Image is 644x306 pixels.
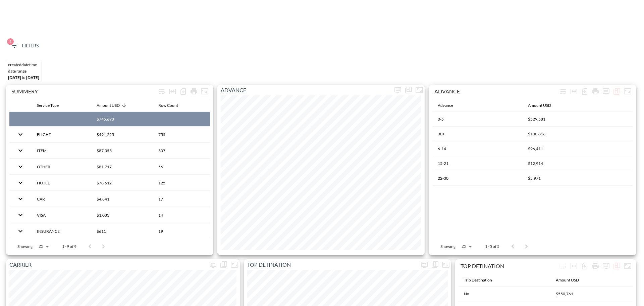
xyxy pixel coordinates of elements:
th: ITEM [32,143,91,159]
p: ADVANCE [217,86,392,94]
span: Row Count [158,101,187,110]
span: Service Type [37,101,67,110]
th: 125 [153,175,210,191]
p: Showing [17,244,33,249]
th: 755 [153,127,210,142]
div: Amount USD [556,276,579,284]
div: 25 [458,242,474,251]
th: $5,971 [523,171,633,186]
span: Advance [438,101,462,110]
span: Display settings [419,259,430,270]
button: expand row [15,209,26,221]
th: 22-30 [432,171,523,186]
button: expand row [15,193,26,205]
th: 14 [153,207,210,223]
span: Display settings [601,86,611,97]
th: $550,761 [550,287,633,301]
th: $12,914 [523,156,633,171]
th: $611 [91,223,153,239]
th: 19 [153,223,210,239]
div: Show chart as table [218,259,229,270]
p: 1–9 of 9 [62,244,76,249]
span: [DATE] [DATE] [8,75,39,80]
div: Show chart as table [611,86,622,97]
button: Fullscreen [414,85,425,95]
th: 30+ [432,127,523,141]
th: 15-21 [432,156,523,171]
div: Number of rows selected for download: 9 [178,86,189,97]
div: Amount USD [97,101,120,110]
div: Print [189,86,199,97]
th: $96,411 [523,141,633,156]
div: SUMMERY [11,88,156,94]
div: Show chart as table [430,259,440,270]
button: expand row [15,225,26,237]
th: $4,841 [91,191,153,207]
th: 6-14 [432,141,523,156]
div: CREATEDDATETIME [8,62,39,67]
button: expand row [15,161,26,172]
div: Row Count [158,101,178,110]
span: Amount USD [97,101,128,110]
div: Toggle table layout between fixed and auto (default: auto) [569,86,579,97]
th: HOTEL [32,175,91,191]
th: $78,612 [91,175,153,191]
div: Print [590,86,601,97]
th: $1,033 [91,207,153,223]
button: more [419,259,430,270]
div: 25 [35,242,51,251]
p: CARRIER [6,261,208,269]
th: No [459,287,550,301]
div: Trip Destination [464,276,492,284]
div: TOP DETINATION [461,263,558,269]
button: more [601,261,611,271]
th: 17 [153,191,210,207]
div: Service Type [37,101,59,110]
th: $529,581 [523,112,633,127]
div: Toggle table layout between fixed and auto (default: auto) [569,261,579,271]
button: expand row [15,177,26,188]
div: Advance [438,101,453,110]
th: CAR [32,191,91,207]
button: expand row [15,145,26,156]
th: $87,353 [91,143,153,159]
span: Display settings [208,259,218,270]
th: 307 [153,143,210,159]
div: Show chart as table [611,261,622,271]
div: Wrap text [156,86,167,97]
button: Fullscreen [440,259,451,270]
th: OTHER [32,159,91,175]
span: Amount USD [556,276,588,284]
th: INSURANCE [32,223,91,239]
th: $100,816 [523,127,633,141]
button: more [601,86,611,97]
th: $491,225 [91,127,153,142]
th: 56 [153,159,210,175]
div: Amount USD [528,101,551,110]
th: 0-5 [432,112,523,127]
th: $745,693 [91,112,153,127]
th: $81,717 [91,159,153,175]
span: 1 [7,38,14,45]
p: 1–5 of 5 [485,244,499,249]
div: Toggle table layout between fixed and auto (default: auto) [167,86,178,97]
span: Amount USD [528,101,560,110]
span: Display settings [392,85,403,95]
button: Fullscreen [229,259,240,270]
button: 1Filters [8,40,41,52]
button: Fullscreen [622,86,633,97]
button: Fullscreen [199,86,210,97]
span: Display settings [601,261,611,271]
p: Showing [440,244,455,249]
p: TOP DETINATION [244,261,419,269]
div: Wrap text [558,261,569,271]
div: ADVANCE [434,88,558,94]
span: Filters [10,42,39,50]
div: DATE RANGE [8,69,39,74]
th: FLIGHT [32,127,91,142]
div: Wrap text [558,86,569,97]
th: VISA [32,207,91,223]
div: Show chart as table [403,85,414,95]
button: Fullscreen [622,261,633,271]
button: expand row [15,129,26,140]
